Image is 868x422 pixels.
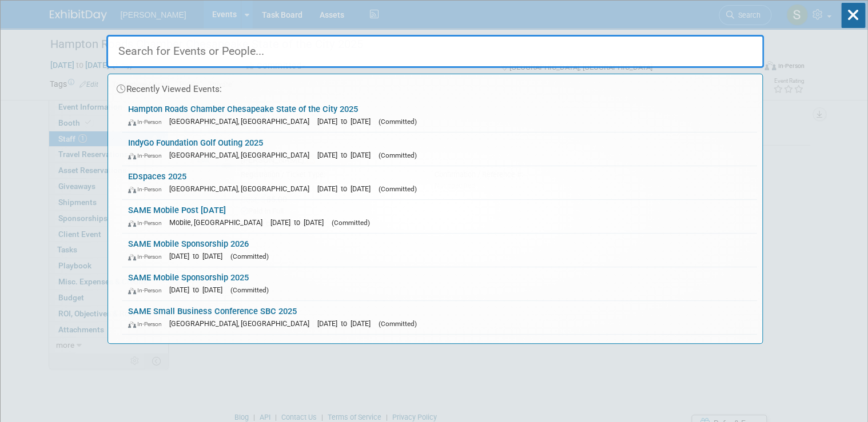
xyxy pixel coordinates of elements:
span: (Committed) [379,118,417,126]
span: [GEOGRAPHIC_DATA], [GEOGRAPHIC_DATA] [169,319,315,328]
span: In-Person [128,219,167,227]
span: [DATE] to [DATE] [169,252,228,260]
div: Recently Viewed Events: [114,74,756,99]
span: [DATE] to [DATE] [169,286,228,294]
span: In-Person [128,152,167,159]
span: [GEOGRAPHIC_DATA], [GEOGRAPHIC_DATA] [169,184,315,193]
span: In-Person [128,287,167,294]
a: SAME Mobile Sponsorship 2026 In-Person [DATE] to [DATE] (Committed) [122,234,756,267]
a: EDspaces 2025 In-Person [GEOGRAPHIC_DATA], [GEOGRAPHIC_DATA] [DATE] to [DATE] (Committed) [122,166,756,199]
input: Search for Events or People... [106,35,764,68]
a: IndyGo Foundation Golf Outing 2025 In-Person [GEOGRAPHIC_DATA], [GEOGRAPHIC_DATA] [DATE] to [DATE... [122,132,756,166]
span: (Committed) [379,151,417,159]
span: (Committed) [379,320,417,328]
span: In-Person [128,118,167,126]
span: [GEOGRAPHIC_DATA], [GEOGRAPHIC_DATA] [169,117,315,126]
span: (Committed) [332,219,370,227]
span: [DATE] to [DATE] [317,184,376,193]
a: Hampton Roads Chamber Chesapeake State of the City 2025 In-Person [GEOGRAPHIC_DATA], [GEOGRAPHIC_... [122,99,756,132]
span: [DATE] to [DATE] [270,218,329,227]
span: In-Person [128,186,167,193]
span: In-Person [128,253,167,260]
span: [GEOGRAPHIC_DATA], [GEOGRAPHIC_DATA] [169,151,315,159]
span: In-Person [128,320,167,328]
span: (Committed) [230,286,269,294]
span: (Committed) [230,252,269,260]
span: Mobile, [GEOGRAPHIC_DATA] [169,218,268,227]
span: [DATE] to [DATE] [317,117,376,126]
span: [DATE] to [DATE] [317,319,376,328]
span: [DATE] to [DATE] [317,151,376,159]
a: SAME Small Business Conference SBC 2025 In-Person [GEOGRAPHIC_DATA], [GEOGRAPHIC_DATA] [DATE] to ... [122,301,756,334]
span: (Committed) [379,185,417,193]
a: SAME Mobile Sponsorship 2025 In-Person [DATE] to [DATE] (Committed) [122,267,756,300]
a: SAME Mobile Post [DATE] In-Person Mobile, [GEOGRAPHIC_DATA] [DATE] to [DATE] (Committed) [122,200,756,233]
